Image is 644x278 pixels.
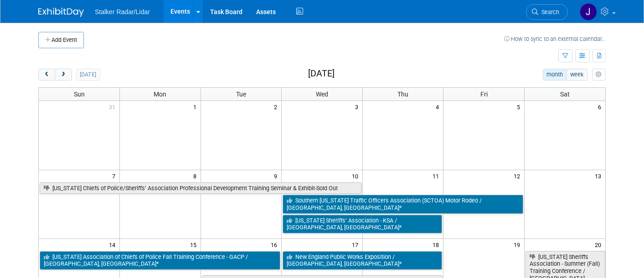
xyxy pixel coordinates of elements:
[76,69,100,81] button: [DATE]
[192,101,201,112] span: 1
[594,239,605,250] span: 20
[95,8,150,15] span: Stalker Radar/Lidar
[397,91,408,98] span: Thu
[308,69,335,79] h2: [DATE]
[270,239,281,250] span: 16
[236,91,246,98] span: Tue
[543,69,567,81] button: month
[283,215,442,233] a: [US_STATE] Sheriffs’ Association - KSA / [GEOGRAPHIC_DATA], [GEOGRAPHIC_DATA]*
[38,8,84,17] img: ExhibitDay
[283,251,442,270] a: New England Public Works Exposition / [GEOGRAPHIC_DATA], [GEOGRAPHIC_DATA]*
[74,91,85,98] span: Sun
[594,170,605,182] span: 13
[192,170,201,182] span: 8
[351,170,362,182] span: 10
[538,9,559,15] span: Search
[560,91,570,98] span: Sat
[273,170,281,182] span: 9
[432,170,443,182] span: 11
[480,91,488,98] span: Fri
[40,251,280,270] a: [US_STATE] Association of Chiefs of Police Fall Training Conference - GACP / [GEOGRAPHIC_DATA], [...
[283,195,523,213] a: Southern [US_STATE] Traffic Officers Association (SCTOA) Motor Rodeo / [GEOGRAPHIC_DATA], [GEOGRA...
[273,101,281,112] span: 2
[55,69,72,81] button: next
[592,69,606,81] button: myCustomButton
[154,91,166,98] span: Mon
[38,32,84,48] button: Add Event
[516,101,524,112] span: 5
[351,239,362,250] span: 17
[316,91,328,98] span: Wed
[526,4,568,20] a: Search
[435,101,443,112] span: 4
[108,239,119,250] span: 14
[38,69,55,81] button: prev
[504,35,606,42] a: How to sync to an external calendar...
[108,101,119,112] span: 31
[596,72,602,78] i: Personalize Calendar
[111,170,119,182] span: 7
[580,3,597,20] img: John Kestel
[513,170,524,182] span: 12
[189,239,201,250] span: 15
[40,182,361,194] a: [US_STATE] Chiefs of Police/Sheriffs’ Association Professional Development Training Seminar & Exh...
[567,69,587,81] button: week
[597,101,605,112] span: 6
[513,239,524,250] span: 19
[432,239,443,250] span: 18
[354,101,362,112] span: 3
